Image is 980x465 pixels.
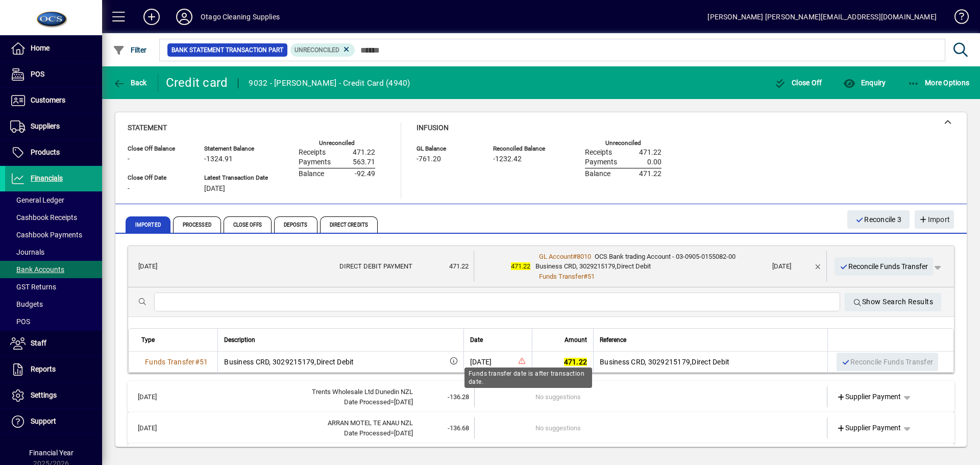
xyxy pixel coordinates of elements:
[774,79,822,87] span: Close Off
[493,145,554,152] span: Reconciled Balance
[31,70,44,78] span: POS
[535,251,595,262] a: GL Account#8010
[5,296,102,313] a: Budgets
[585,158,617,166] span: Payments
[464,368,592,388] div: Funds transfer date is after transaction date.
[141,334,155,346] span: Type
[919,211,950,228] span: Import
[947,2,967,35] a: Knowledge Base
[853,293,933,310] span: Show Search Results
[29,449,73,457] span: Financial Year
[31,148,60,156] span: Products
[639,149,661,157] span: 471.22
[31,96,65,104] span: Customers
[290,43,355,57] mat-chip: Reconciliation Status: Unreconciled
[5,313,102,330] a: POS
[5,140,102,165] a: Products
[353,158,375,166] span: 563.71
[181,387,413,397] div: Trents Wholesale Ltd Dunedin NZL
[201,9,280,25] div: Otago Cleaning Supplies
[810,258,826,275] button: Remove
[166,75,228,91] div: Credit card
[595,253,736,260] span: OCS Bank trading Account - 03-0905-0155082-00
[128,185,130,193] span: -
[841,74,888,92] button: Enquiry
[31,391,57,399] span: Settings
[448,393,469,401] span: -136.28
[915,210,954,229] button: Import
[200,358,208,366] span: 51
[5,191,102,209] a: General Ledger
[274,216,317,233] span: Deposits
[31,44,50,52] span: Home
[855,211,901,228] span: Reconcile 3
[585,149,612,157] span: Receipts
[126,216,170,233] span: Imported
[145,358,195,366] span: Funds Transfer
[416,155,441,163] span: -761.20
[181,397,413,407] div: Date Processed=22/07/25
[10,317,30,326] span: POS
[10,231,82,239] span: Cashbook Payments
[448,424,469,432] span: -136.68
[110,74,150,92] button: Back
[535,262,651,270] span: Business CRD, 3029215179,Direct Debit
[319,140,355,146] label: Unreconciled
[295,46,339,54] span: Unreconciled
[299,149,326,157] span: Receipts
[573,253,577,260] span: #
[173,216,221,233] span: Processed
[102,74,158,92] app-page-header-button: Back
[577,253,591,260] span: 8010
[5,226,102,243] a: Cashbook Payments
[845,293,941,311] button: Show Search Results
[135,8,168,26] button: Add
[181,428,413,438] div: Date Processed=23/07/25
[535,271,598,282] a: Funds Transfer#51
[5,331,102,356] a: Staff
[10,196,64,204] span: General Ledger
[449,262,469,270] span: 471.22
[5,36,102,61] a: Home
[5,62,102,87] a: POS
[707,9,937,25] div: [PERSON_NAME] [PERSON_NAME][EMAIL_ADDRESS][DOMAIN_NAME]
[128,412,954,444] mat-expansion-panel-header: [DATE]ARRAN MOTEL TE ANAU NZLDate Processed=[DATE]-136.68No suggestionsSupplier Payment
[224,216,272,233] span: Close Offs
[772,261,810,272] div: [DATE]
[5,114,102,139] a: Suppliers
[128,175,189,181] span: Close Off Date
[837,423,901,433] span: Supplier Payment
[600,358,729,366] span: Business CRD, 3029215179,Direct Debit
[10,213,77,222] span: Cashbook Receipts
[840,258,928,275] span: Reconcile Funds Transfer
[171,45,283,55] span: Bank Statement Transaction Part
[181,261,412,272] div: DIRECT DEBIT PAYMENT
[470,334,483,346] span: Date
[5,409,102,434] a: Support
[605,140,641,146] label: Unreconciled
[772,74,825,92] button: Close Off
[195,358,200,366] span: #
[10,265,64,274] span: Bank Accounts
[299,158,331,166] span: Payments
[5,243,102,261] a: Journals
[847,210,910,229] button: Reconcile 3
[565,334,587,346] span: Amount
[31,122,60,130] span: Suppliers
[832,419,905,437] a: Supplier Payment
[113,46,147,54] span: Filter
[647,158,661,166] span: 0.00
[587,273,595,280] span: 51
[564,358,587,366] span: 471.22
[5,357,102,382] a: Reports
[843,79,886,87] span: Enquiry
[535,386,768,407] td: No suggestions
[133,386,181,407] td: [DATE]
[31,339,46,347] span: Staff
[128,155,130,163] span: -
[10,300,43,308] span: Budgets
[539,273,583,280] span: Funds Transfer
[204,155,233,163] span: -1324.91
[416,145,478,152] span: GL Balance
[585,170,610,178] span: Balance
